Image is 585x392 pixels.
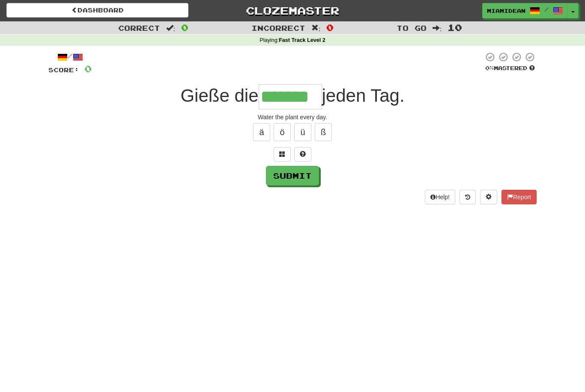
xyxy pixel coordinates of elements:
[460,190,476,204] button: Round history (alt+y)
[326,22,334,32] span: 0
[279,37,325,43] strong: Fast Track Level 2
[294,147,311,162] button: Single letter hint - you only get 1 per sentence and score half the points! alt+h
[48,113,537,121] div: Water the plant every day.
[118,24,160,32] span: Correct
[484,65,537,72] div: Mastered
[487,7,525,15] span: MiamiDean
[48,66,79,74] span: Score:
[485,65,494,71] span: 0 %
[48,52,92,62] div: /
[433,24,442,32] span: :
[482,3,568,18] a: MiamiDean /
[201,3,383,18] a: Clozemaster
[166,24,176,32] span: :
[181,22,188,32] span: 0
[294,123,311,141] button: ü
[251,24,305,32] span: Incorrect
[266,166,319,186] button: Submit
[274,147,291,162] button: Switch sentence to multiple choice alt+p
[274,123,291,141] button: ö
[322,85,405,106] span: jeden Tag.
[180,85,258,106] span: Gieße die
[315,123,332,141] button: ß
[311,24,321,32] span: :
[6,3,188,18] a: Dashboard
[253,123,270,141] button: ä
[501,190,537,204] button: Report
[84,63,92,74] span: 0
[544,6,549,12] span: /
[397,24,427,32] span: To go
[448,22,462,32] span: 10
[425,190,455,204] button: Help!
